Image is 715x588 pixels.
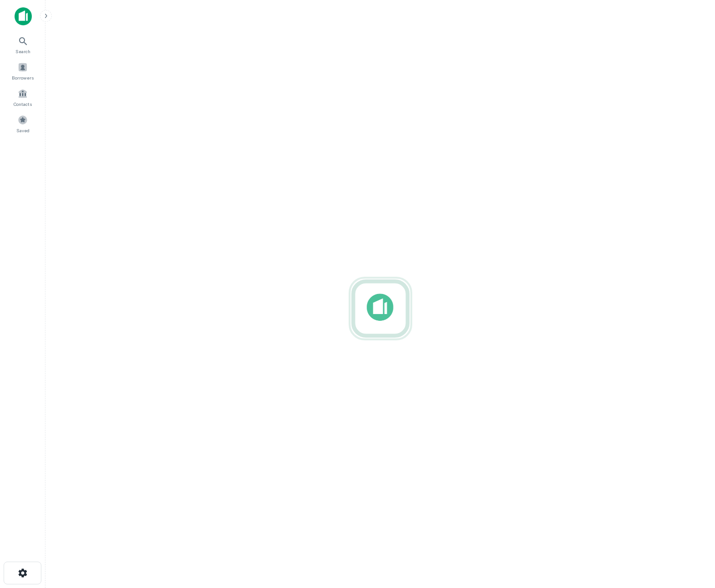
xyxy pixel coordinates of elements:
[15,7,32,25] img: capitalize-icon.png
[16,127,30,134] span: Saved
[3,111,43,136] a: Saved
[14,100,32,108] span: Contacts
[15,48,30,55] span: Search
[3,59,43,83] a: Borrowers
[3,32,43,57] a: Search
[3,85,43,110] a: Contacts
[12,74,34,81] span: Borrowers
[670,515,715,559] iframe: Chat Widget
